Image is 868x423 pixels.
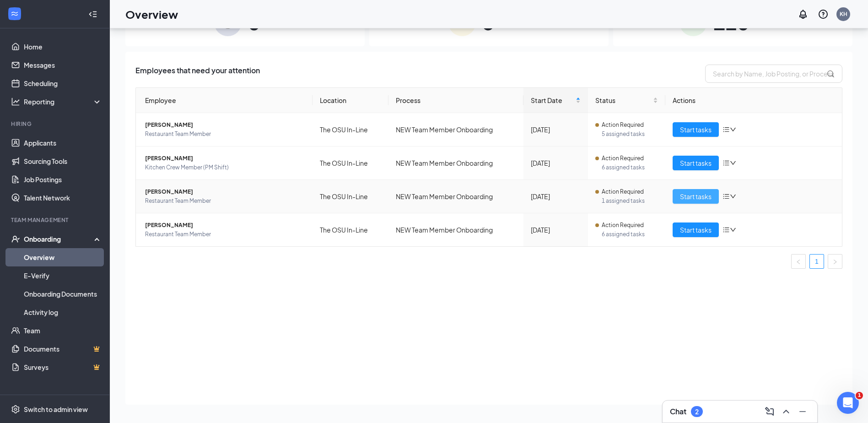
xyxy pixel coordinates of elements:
[602,120,644,130] span: Action Required
[797,406,808,417] svg: Minimize
[388,180,524,213] td: NEW Team Member Onboarding
[388,113,524,146] td: NEW Team Member Onboarding
[809,254,824,269] li: 1
[795,404,810,419] button: Minimize
[24,170,102,189] a: Job Postings
[791,254,806,269] li: Previous Page
[24,134,102,152] a: Applicants
[24,358,102,376] a: SurveysCrown
[11,234,20,244] svg: UserCheck
[531,191,580,201] div: [DATE]
[24,285,102,303] a: Onboarding Documents
[145,163,305,172] span: Kitchen Crew Member (PM Shift)
[24,321,102,340] a: Team
[313,213,388,246] td: The OSU In-Line
[670,407,686,417] h3: Chat
[832,259,838,265] span: right
[313,88,388,113] th: Location
[602,230,658,239] span: 6 assigned tasks
[145,221,305,230] span: [PERSON_NAME]
[680,225,712,235] span: Start tasks
[313,180,388,213] td: The OSU In-Line
[840,10,847,18] div: KH
[11,120,100,128] div: Hiring
[673,189,719,204] button: Start tasks
[24,97,102,106] div: Reporting
[145,187,305,196] span: [PERSON_NAME]
[680,191,712,201] span: Start tasks
[24,56,102,74] a: Messages
[705,65,842,83] input: Search by Name, Job Posting, or Process
[531,95,573,105] span: Start Date
[665,88,842,113] th: Actions
[24,248,102,266] a: Overview
[730,160,736,166] span: down
[313,113,388,146] td: The OSU In-Line
[10,9,19,18] svg: WorkstreamLogo
[680,125,712,135] span: Start tasks
[588,88,666,113] th: Status
[730,126,736,133] span: down
[779,404,793,419] button: ChevronUp
[695,408,699,416] div: 2
[673,156,719,170] button: Start tasks
[781,406,792,417] svg: ChevronUp
[673,122,719,137] button: Start tasks
[730,193,736,200] span: down
[125,6,178,22] h1: Overview
[388,213,524,246] td: NEW Team Member Onboarding
[11,405,20,414] svg: Settings
[531,158,580,168] div: [DATE]
[680,158,712,168] span: Start tasks
[798,9,809,20] svg: Notifications
[602,154,644,163] span: Action Required
[762,404,777,419] button: ComposeMessage
[24,405,88,414] div: Switch to admin view
[24,340,102,358] a: DocumentsCrown
[145,154,305,163] span: [PERSON_NAME]
[730,227,736,233] span: down
[11,216,100,224] div: Team Management
[837,392,859,414] iframe: Intercom live chat
[388,146,524,180] td: NEW Team Member Onboarding
[24,74,102,92] a: Scheduling
[388,88,524,113] th: Process
[595,95,652,105] span: Status
[313,146,388,180] td: The OSU In-Line
[602,163,658,172] span: 6 assigned tasks
[11,97,20,106] svg: Analysis
[135,65,260,83] span: Employees that need your attention
[810,255,824,268] a: 1
[856,392,863,399] span: 1
[145,196,305,206] span: Restaurant Team Member
[602,130,658,139] span: 5 assigned tasks
[24,266,102,285] a: E-Verify
[602,187,644,196] span: Action Required
[722,193,730,200] span: bars
[602,221,644,230] span: Action Required
[145,120,305,130] span: [PERSON_NAME]
[818,9,829,20] svg: QuestionInfo
[136,88,313,113] th: Employee
[24,234,94,244] div: Onboarding
[24,303,102,321] a: Activity log
[673,222,719,237] button: Start tasks
[24,38,102,56] a: Home
[24,152,102,170] a: Sourcing Tools
[791,254,806,269] button: left
[828,254,842,269] li: Next Page
[531,225,580,235] div: [DATE]
[602,196,658,206] span: 1 assigned tasks
[722,159,730,167] span: bars
[88,10,97,19] svg: Collapse
[24,189,102,207] a: Talent Network
[828,254,842,269] button: right
[145,130,305,139] span: Restaurant Team Member
[722,226,730,233] span: bars
[145,230,305,239] span: Restaurant Team Member
[796,259,801,265] span: left
[764,406,775,417] svg: ComposeMessage
[722,126,730,133] span: bars
[531,125,580,135] div: [DATE]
